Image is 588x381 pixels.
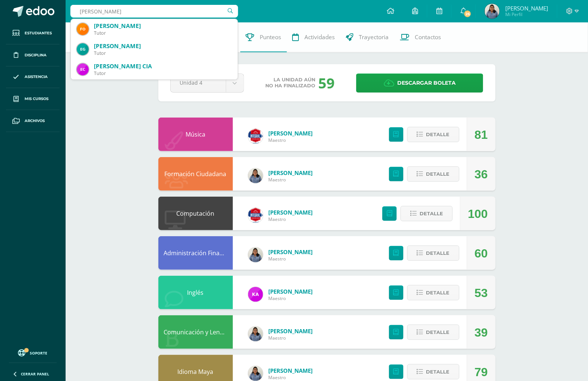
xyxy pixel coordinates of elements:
button: Detalle [407,325,459,340]
button: Detalle [407,285,459,300]
button: Detalle [407,166,459,182]
div: Tutor [94,50,232,56]
div: Tutor [94,70,232,76]
span: Unidad 4 [180,74,216,91]
span: Maestro [269,335,313,341]
span: Maestro [269,177,313,183]
a: Descargar boleta [356,74,483,93]
button: Detalle [407,127,459,142]
div: 39 [475,316,488,349]
div: [PERSON_NAME] [94,22,232,30]
span: Estudiantes [25,30,52,36]
img: 1b471e5f6628cf481a6b0c6045d0491e.png [77,23,89,35]
a: [PERSON_NAME] [269,129,313,137]
a: Trayectoria [341,22,395,52]
div: 100 [468,197,488,231]
span: Detalle [426,167,450,181]
span: Descargar boleta [397,74,456,92]
span: Detalle [426,128,450,141]
img: 3c0f21713c958b93c0678a6a6fb9cf6a.png [77,63,89,75]
div: 53 [475,276,488,310]
span: Detalle [426,365,450,379]
div: Comunicación y Lenguaje [158,315,233,349]
input: Busca un usuario... [70,5,238,18]
div: Computación [158,197,233,230]
img: 7c65b46f2cb32956267babee8f0213dd.png [248,327,263,341]
span: Maestro [269,216,313,222]
a: Disciplina [6,44,60,66]
div: 60 [475,237,488,270]
div: Inglés [158,276,233,309]
span: Soporte [30,350,48,356]
div: 59 [319,73,335,93]
span: Cerrar panel [21,371,49,377]
a: Estudiantes [6,22,60,44]
button: Detalle [407,246,459,261]
span: Maestro [269,256,313,262]
span: Disciplina [25,52,47,58]
a: Archivos [6,110,60,132]
span: Asistencia [25,74,48,80]
span: Punteos [260,33,281,41]
img: 7c65b46f2cb32956267babee8f0213dd.png [248,366,263,381]
div: Música [158,118,233,151]
span: Detalle [426,246,450,260]
span: [PERSON_NAME] [505,4,548,12]
a: Soporte [9,347,57,357]
div: Formación Ciudadana [158,157,233,191]
img: be8102e1d6aaef58604e2e488bb7b270.png [248,208,263,223]
div: Tutor [94,30,232,36]
a: Asistencia [6,66,60,88]
div: 81 [475,118,488,152]
span: Detalle [426,286,450,300]
img: 7c65b46f2cb32956267babee8f0213dd.png [248,247,263,262]
span: Detalle [420,207,443,221]
a: Mis cursos [6,88,60,110]
a: Punteos [240,22,287,52]
a: [PERSON_NAME] [269,248,313,256]
img: 7c65b46f2cb32956267babee8f0213dd.png [248,168,263,183]
img: c29edd5519ed165661ad7af758d39eaf.png [485,4,500,19]
div: [PERSON_NAME] [94,42,232,50]
div: 36 [475,157,488,191]
button: Detalle [407,364,459,380]
span: Contactos [415,33,441,41]
div: Administración Financiera [158,236,233,270]
a: Actividades [287,22,341,52]
a: [PERSON_NAME] [269,327,313,335]
span: Trayectoria [359,33,389,41]
span: Archivos [25,118,45,124]
span: Maestro [269,137,313,143]
span: Detalle [426,325,450,339]
a: [PERSON_NAME] [269,288,313,295]
span: Mi Perfil [505,11,548,18]
span: 26 [464,10,472,18]
button: Detalle [401,206,453,221]
span: Mis cursos [25,96,48,102]
span: Maestro [269,295,313,302]
img: 4b944cd152fa08f9135bb134d888d705.png [248,287,263,302]
img: 56daac5b87bd74524dae50a48912af4e.png [77,43,89,55]
div: [PERSON_NAME] CIA [94,62,232,70]
img: dac26b60a093e0c11462deafd29d7a2b.png [248,129,263,144]
a: Contactos [395,22,447,52]
a: [PERSON_NAME] [269,209,313,216]
span: Actividades [305,33,335,41]
a: [PERSON_NAME] [269,367,313,374]
span: La unidad aún no ha finalizado [266,77,316,89]
a: Unidad 4 [171,74,244,92]
a: [PERSON_NAME] [269,169,313,177]
span: Maestro [269,374,313,381]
